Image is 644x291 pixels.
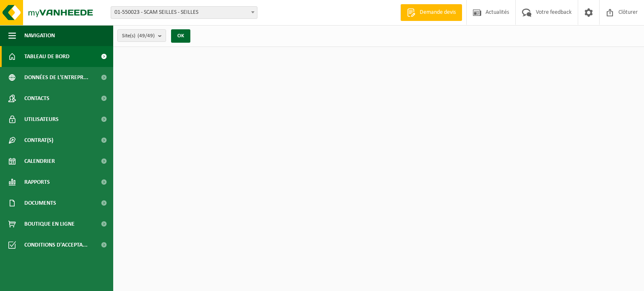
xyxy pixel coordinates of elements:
[24,88,49,109] span: Contacts
[117,29,166,42] button: Site(s)(49/49)
[24,109,59,130] span: Utilisateurs
[24,46,70,67] span: Tableau de bord
[111,6,257,19] span: 01-550023 - SCAM SEILLES - SEILLES
[24,193,56,214] span: Documents
[138,33,155,39] count: (49/49)
[24,151,55,172] span: Calendrier
[24,172,50,193] span: Rapports
[122,30,155,42] span: Site(s)
[418,8,458,17] span: Demande devis
[24,234,88,255] span: Conditions d'accepta...
[24,67,88,88] span: Données de l'entrepr...
[24,130,53,151] span: Contrat(s)
[111,7,257,18] span: 01-550023 - SCAM SEILLES - SEILLES
[400,4,462,21] a: Demande devis
[171,29,190,43] button: OK
[24,214,75,234] span: Boutique en ligne
[24,25,55,46] span: Navigation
